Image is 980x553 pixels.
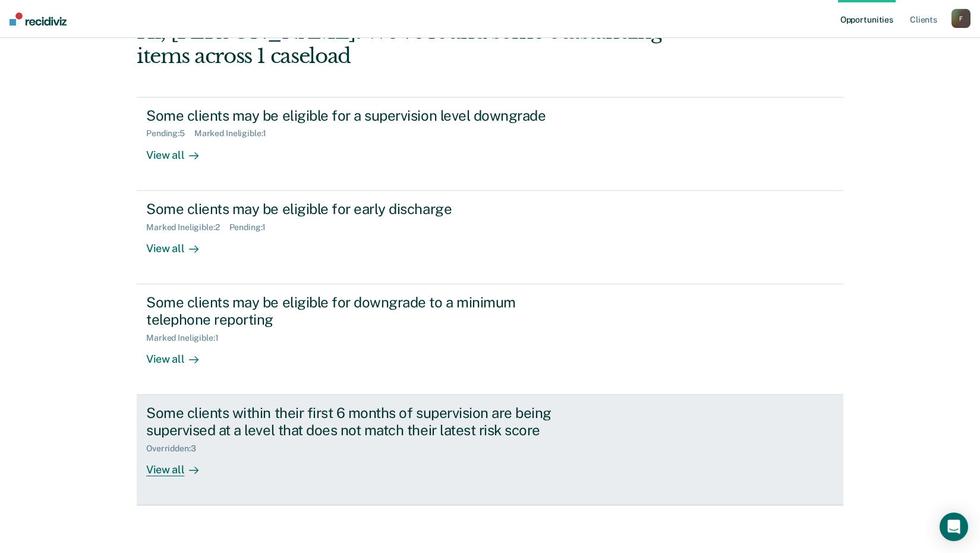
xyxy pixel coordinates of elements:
[229,222,276,232] div: Pending : 1
[146,139,213,162] div: View all
[146,200,563,218] div: Some clients may be eligible for early discharge
[146,333,228,343] div: Marked Ineligible : 1
[10,12,67,26] img: Recidiviz
[146,294,563,328] div: Some clients may be eligible for downgrade to a minimum telephone reporting
[146,343,213,366] div: View all
[146,107,563,124] div: Some clients may be eligible for a supervision level downgrade
[137,191,843,284] a: Some clients may be eligible for early dischargeMarked Ineligible:2Pending:1View all
[940,513,968,541] div: Open Intercom Messenger
[146,232,213,255] div: View all
[194,128,276,139] div: Marked Ineligible : 1
[146,222,229,232] div: Marked Ineligible : 2
[137,395,843,505] a: Some clients within their first 6 months of supervision are being supervised at a level that does...
[137,284,843,395] a: Some clients may be eligible for downgrade to a minimum telephone reportingMarked Ineligible:1Vie...
[951,9,970,28] button: F
[146,444,205,454] div: Overridden : 3
[146,128,194,139] div: Pending : 5
[137,97,843,191] a: Some clients may be eligible for a supervision level downgradePending:5Marked Ineligible:1View all
[146,453,213,476] div: View all
[146,404,563,439] div: Some clients within their first 6 months of supervision are being supervised at a level that does...
[137,20,702,68] div: Hi, [PERSON_NAME]. We’ve found some outstanding items across 1 caseload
